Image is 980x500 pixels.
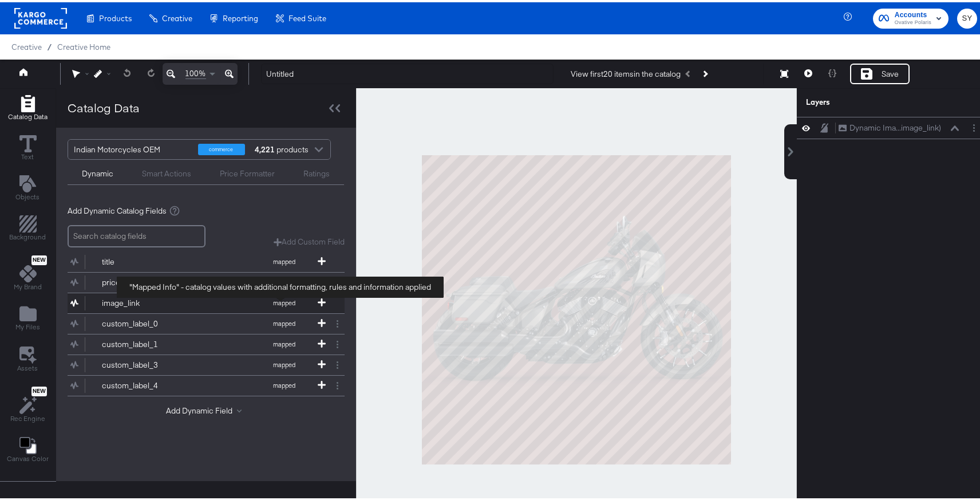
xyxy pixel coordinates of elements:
button: Dynamic Ima...image_link) [838,120,942,132]
span: Add Dynamic Catalog Fields [68,203,167,214]
button: Next Product [697,61,713,82]
div: custom_label_0 [102,316,185,327]
button: Layer Options [968,120,980,132]
div: Indian Motorcycles OEM [74,137,189,157]
span: Background [10,230,46,239]
span: New [31,385,47,393]
a: Creative Home [57,40,110,49]
button: Text [13,130,44,163]
span: mapped [253,359,316,367]
span: Products [99,11,132,21]
div: Save [882,66,899,77]
div: custom_label_0mapped [68,312,345,332]
div: custom_label_1mapped [68,332,345,352]
span: mapped [253,338,316,346]
span: mapped [253,255,316,263]
button: pricemapped [68,270,330,290]
div: Ratings [303,166,330,177]
div: commerce [198,141,245,153]
span: Catalog Data [8,110,48,119]
span: / [42,40,57,49]
div: custom_label_4 [102,378,185,389]
button: Assets [11,341,45,374]
div: Catalog Data [68,97,140,114]
button: titlemapped [68,250,330,270]
button: Add Custom Field [274,234,345,245]
div: Price Formatter [220,166,275,177]
div: Smart Actions [142,166,191,177]
button: Add Rectangle [3,211,53,243]
div: image_link [102,296,185,306]
button: Add Files [9,301,47,333]
button: custom_label_1mapped [68,332,330,352]
div: Dynamic [82,166,113,177]
span: mapped [253,297,316,305]
button: NewMy Brand [7,251,49,293]
span: 100% [185,66,206,77]
div: Dynamic Ima...image_link) [849,120,941,131]
span: mapped [253,276,316,284]
span: Canvas Color [7,452,49,461]
button: NewRec Engine [3,381,52,424]
button: Add Rectangle [1,90,54,123]
span: Accounts [895,7,931,19]
div: View first 20 items in the catalog [571,66,681,77]
button: custom_label_0mapped [68,312,330,332]
span: mapped [253,379,316,387]
span: My Brand [14,280,42,289]
div: custom_label_4mapped [68,373,345,393]
input: Search catalog fields [68,223,206,245]
strong: 4,221 [254,137,277,157]
button: Save [850,61,910,82]
button: AccountsOvative Polaris [873,6,949,26]
button: SY [957,6,977,26]
span: Reporting [223,11,258,21]
button: Add Dynamic Field [166,403,246,414]
button: image_linkmapped [68,291,330,311]
button: custom_label_4mapped [68,373,330,393]
span: Feed Suite [289,11,326,21]
span: New [31,254,47,262]
span: SY [962,10,973,23]
div: custom_label_3mapped [68,353,345,373]
div: Layers [806,95,923,105]
div: titlemapped [68,250,345,270]
span: Rec Engine [10,412,45,421]
span: Text [22,150,34,159]
div: custom_label_1 [102,337,185,348]
div: image_linkmapped [68,291,345,311]
div: title [102,254,185,265]
div: price [102,275,185,286]
span: Ovative Polaris [895,16,931,25]
span: Objects [16,190,40,199]
span: My Files [15,320,40,329]
span: Assets [18,361,38,371]
button: custom_label_3mapped [68,353,330,373]
button: Add Text [9,170,47,203]
span: Creative [11,40,42,49]
span: mapped [253,317,316,325]
div: pricemapped [68,270,345,290]
div: products [254,137,288,157]
span: Creative [162,11,192,21]
div: custom_label_3 [102,357,185,368]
